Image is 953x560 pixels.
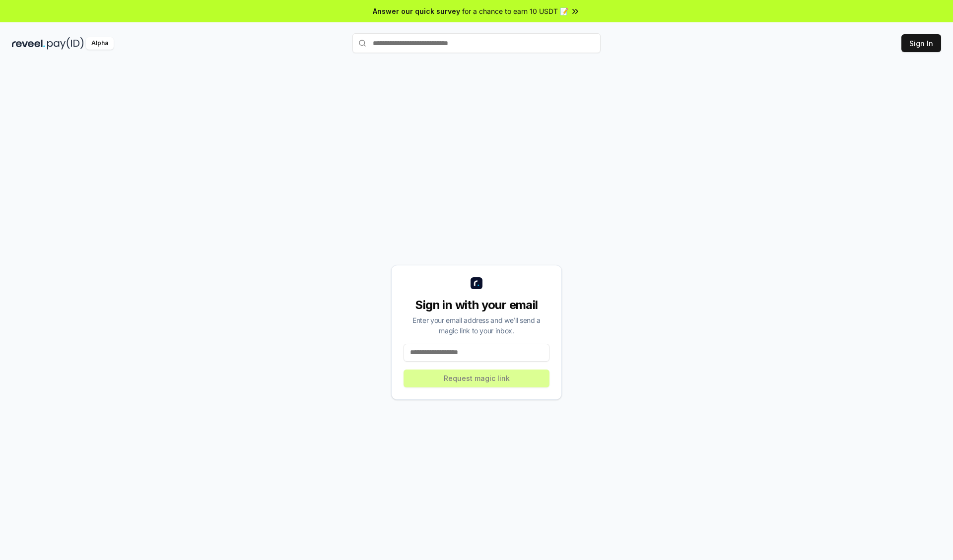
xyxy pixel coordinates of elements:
img: reveel_dark [12,37,45,50]
div: Enter your email address and we’ll send a magic link to your inbox. [404,315,549,336]
div: Alpha [86,37,114,50]
img: pay_id [47,37,84,50]
button: Sign In [901,34,941,52]
span: for a chance to earn 10 USDT 📝 [462,6,568,16]
div: Sign in with your email [404,297,549,313]
img: logo_small [471,277,482,289]
span: Answer our quick survey [373,6,460,16]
